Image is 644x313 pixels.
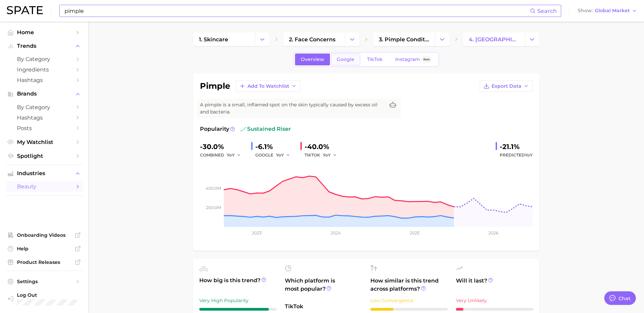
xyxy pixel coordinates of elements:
[367,57,383,62] span: TikTok
[370,277,448,293] span: How similar is this trend across platforms?
[17,259,71,265] span: Product Releases
[17,170,71,176] span: Industries
[295,54,330,65] a: Overview
[480,80,533,92] button: Export Data
[17,232,71,238] span: Onboarding Videos
[17,292,77,298] span: Log Out
[17,153,71,159] span: Spotlight
[5,41,83,51] button: Trends
[255,33,270,46] button: Change Category
[5,168,83,179] button: Industries
[240,125,291,133] span: sustained riser
[200,151,246,159] div: combined
[331,54,360,65] a: Google
[64,5,530,17] input: Search here for a brand, industry, or ingredient
[525,152,533,158] span: YoY
[276,151,291,159] button: YoY
[227,152,235,158] span: YoY
[236,80,300,92] button: Add to Watchlist
[456,277,533,293] span: Will it last?
[469,36,519,43] span: 4. [GEOGRAPHIC_DATA]
[200,125,229,133] span: Popularity
[5,102,83,112] a: by Category
[537,8,557,14] span: Search
[199,308,277,311] div: 9 / 10
[305,151,342,159] div: TIKTOK
[17,77,71,83] span: Hashtags
[301,57,324,62] span: Overview
[5,181,83,192] a: beauty
[595,9,630,13] span: Global Market
[395,57,420,62] span: Instagram
[5,276,83,287] a: Settings
[5,137,83,147] a: My Watchlist
[410,230,420,235] tspan: 2025
[323,151,337,159] button: YoY
[285,277,362,299] span: Which platform is most popular?
[17,278,71,285] span: Settings
[17,125,71,131] span: Posts
[463,33,525,46] a: 4. [GEOGRAPHIC_DATA]
[227,151,241,159] button: YoY
[370,308,448,311] div: 3 / 10
[7,6,43,14] img: SPATE
[5,89,83,99] button: Brands
[305,141,342,152] div: -40.0%
[500,141,533,152] div: -21.1%
[199,296,277,305] div: Very High Popularity
[276,152,284,158] span: YoY
[17,91,71,97] span: Brands
[252,230,261,235] tspan: 2023
[456,308,533,311] div: 1 / 10
[247,83,289,89] span: Add to Watchlist
[5,54,83,64] a: by Category
[17,29,71,36] span: Home
[5,64,83,75] a: Ingredients
[17,56,71,62] span: by Category
[17,183,71,190] span: beauty
[525,33,539,46] button: Change Category
[17,104,71,110] span: by Category
[389,54,438,65] a: InstagramBeta
[435,33,449,46] button: Change Category
[199,276,277,293] span: How big is this trend?
[17,139,71,145] span: My Watchlist
[17,66,71,73] span: Ingredients
[199,36,228,43] span: 1. skincare
[373,33,435,46] a: 3. pimple condition
[500,151,533,159] span: Predicted
[379,36,429,43] span: 3. pimple condition
[17,246,71,252] span: Help
[5,27,83,38] a: Home
[456,296,533,305] div: Very Unlikely
[489,230,498,235] tspan: 2026
[289,36,335,43] span: 2. face concerns
[5,123,83,133] a: Posts
[5,75,83,85] a: Hashtags
[370,296,448,305] div: Low Convergence
[323,152,331,158] span: YoY
[423,57,430,62] span: Beta
[17,114,71,121] span: Hashtags
[255,151,295,159] div: GOOGLE
[200,141,246,152] div: -30.0%
[345,33,360,46] button: Change Category
[330,230,341,235] tspan: 2024
[193,33,255,46] a: 1. skincare
[5,112,83,123] a: Hashtags
[240,126,246,132] img: sustained riser
[285,302,362,311] span: TikTok
[283,33,345,46] a: 2. face concerns
[5,290,83,308] a: Log out. Currently logged in with e-mail jek@cosmax.com.
[255,141,295,152] div: -6.1%
[576,6,639,15] button: ShowGlobal Market
[361,54,388,65] a: TikTok
[200,101,385,116] span: A pimple is a small, inflamed spot on the skin typically caused by excess oil and bacteria.
[578,9,593,13] span: Show
[5,230,83,240] a: Onboarding Videos
[5,244,83,254] a: Help
[337,57,354,62] span: Google
[5,257,83,267] a: Product Releases
[17,43,71,49] span: Trends
[5,151,83,161] a: Spotlight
